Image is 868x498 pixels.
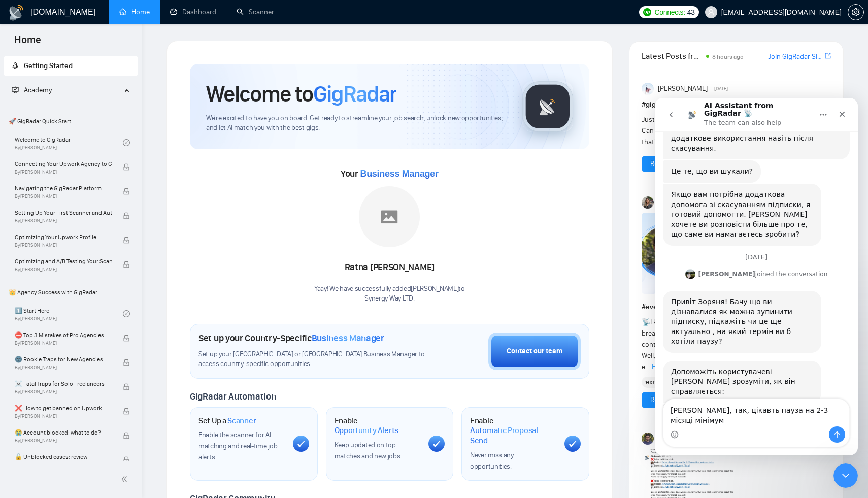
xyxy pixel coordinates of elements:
span: fund-projection-screen [12,86,19,93]
span: lock [123,456,130,463]
a: setting [848,8,864,16]
span: 🌚 Rookie Traps for New Agencies [15,354,112,364]
span: 📡 [642,318,650,326]
span: 🔓 Unblocked cases: review [15,452,112,462]
a: Welcome to GigRadarBy[PERSON_NAME] [15,131,123,154]
span: By [PERSON_NAME] [15,193,112,200]
h1: Welcome to [206,80,396,108]
button: Contact our team [488,333,581,370]
img: Anisuzzaman Khan [642,83,654,95]
img: upwork-logo.png [643,8,651,16]
img: gigradar-logo.png [522,81,573,132]
h1: Set up your Country-Specific [198,333,384,344]
span: ❌ How to get banned on Upwork [15,403,112,413]
h1: # events [642,302,831,313]
a: Join GigRadar Slack Community [768,51,823,62]
img: Korlan [642,196,654,209]
span: check-circle [123,310,130,317]
img: Toby Fox-Mason [642,433,654,445]
img: F09C1F8H75G-Event%20with%20Tobe%20Fox-Mason.png [642,213,763,294]
span: By [PERSON_NAME] [15,267,112,273]
span: double-left [121,474,131,484]
span: Business Manager [312,333,384,344]
span: lock [123,163,130,171]
span: By [PERSON_NAME] [15,218,112,224]
span: Getting Started [24,61,73,70]
span: Academy [24,86,52,94]
span: check-circle [123,139,130,146]
iframe: Intercom live chat [833,463,858,488]
span: :excited: [644,377,670,388]
span: lock [123,383,130,390]
span: Connecting Your Upwork Agency to GigRadar [15,159,112,169]
span: By [PERSON_NAME] [15,413,112,419]
span: Home [6,32,49,54]
h1: Set Up a [198,416,256,426]
h1: Enable [470,416,556,446]
a: Reply [650,394,666,406]
div: Yaay! We have successfully added [PERSON_NAME] to [314,284,465,304]
span: Latest Posts from the GigRadar Community [642,50,703,62]
h1: Enable [335,416,421,436]
span: Enable the scanner for AI matching and real-time job alerts. [198,430,277,461]
span: Just signed up [DATE], my onboarding call is not till [DATE]. Can anyone help me to get started t... [642,115,822,146]
a: homeHome [119,8,150,16]
span: lock [123,188,130,195]
span: lock [123,261,130,268]
span: Optimizing and A/B Testing Your Scanner for Better Results [15,256,112,267]
span: I know many of you keep asking - how do agencies actually break through on Upwork and scale beyon... [642,318,829,371]
span: By [PERSON_NAME] [15,438,112,444]
img: placeholder.png [359,186,420,247]
span: Business Manager [360,169,438,179]
span: lock [123,335,130,342]
a: 1️⃣ Start HereBy[PERSON_NAME] [15,303,123,325]
a: searchScanner [237,8,274,16]
span: Automatic Proposal Send [470,425,556,445]
span: [PERSON_NAME] [658,83,708,94]
span: lock [123,359,130,366]
span: ⛔ Top 3 Mistakes of Pro Agencies [15,330,112,340]
img: logo [8,5,24,21]
span: By [PERSON_NAME] [15,340,112,346]
span: By [PERSON_NAME] [15,169,112,175]
span: 8 hours ago [712,53,744,60]
span: setting [848,8,863,16]
div: Contact our team [507,346,562,357]
span: Expand [652,362,675,371]
span: GigRadar [313,80,396,108]
span: 🚀 GigRadar Quick Start [5,111,137,131]
a: dashboardDashboard [170,8,216,16]
span: Never miss any opportunities. [470,451,514,471]
span: Set up your [GEOGRAPHIC_DATA] or [GEOGRAPHIC_DATA] Business Manager to access country-specific op... [198,350,428,369]
span: lock [123,408,130,415]
span: 👑 Agency Success with GigRadar [5,282,137,303]
button: Reply [642,156,675,172]
span: rocket [12,62,19,69]
span: Scanner [227,416,256,426]
span: Your [341,168,439,179]
span: Setting Up Your First Scanner and Auto-Bidder [15,208,112,218]
span: Connects: [654,7,685,18]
